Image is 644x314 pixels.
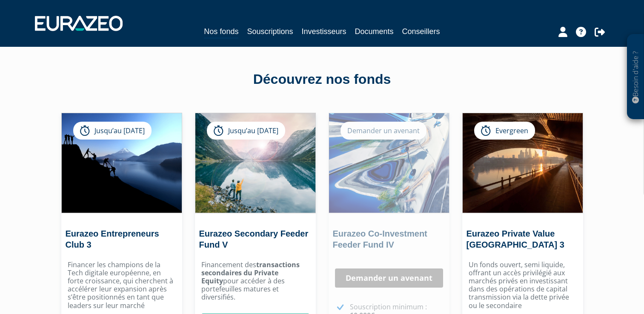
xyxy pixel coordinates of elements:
[195,113,315,213] img: Eurazeo Secondary Feeder Fund V
[402,26,440,37] a: Conseillers
[301,26,346,37] a: Investisseurs
[474,122,535,140] div: Evergreen
[201,261,309,302] p: Financement des pour accéder à des portefeuilles matures et diversifiés.
[66,229,159,249] a: Eurazeo Entrepreneurs Club 3
[62,113,182,213] img: Eurazeo Entrepreneurs Club 3
[35,16,123,31] img: 1732889491-logotype_eurazeo_blanc_rvb.png
[329,113,449,213] img: Eurazeo Co-Investment Feeder Fund IV
[247,26,293,37] a: Souscriptions
[199,229,309,249] a: Eurazeo Secondary Feeder Fund V
[207,122,285,140] div: Jusqu’au [DATE]
[68,261,176,310] p: Financer les champions de la Tech digitale européenne, en forte croissance, qui cherchent à accél...
[463,113,583,213] img: Eurazeo Private Value Europe 3
[631,39,641,115] p: Besoin d'aide ?
[73,122,152,140] div: Jusqu’au [DATE]
[201,260,300,285] strong: transactions secondaires du Private Equity
[467,229,564,249] a: Eurazeo Private Value [GEOGRAPHIC_DATA] 3
[355,26,394,37] a: Documents
[204,26,238,39] a: Nos fonds
[333,229,427,249] a: Eurazeo Co-Investment Feeder Fund IV
[80,70,565,89] div: Découvrez nos fonds
[341,122,426,140] div: Demander un avenant
[469,261,577,310] p: Un fonds ouvert, semi liquide, offrant un accès privilégié aux marchés privés en investissant dan...
[335,268,443,288] a: Demander un avenant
